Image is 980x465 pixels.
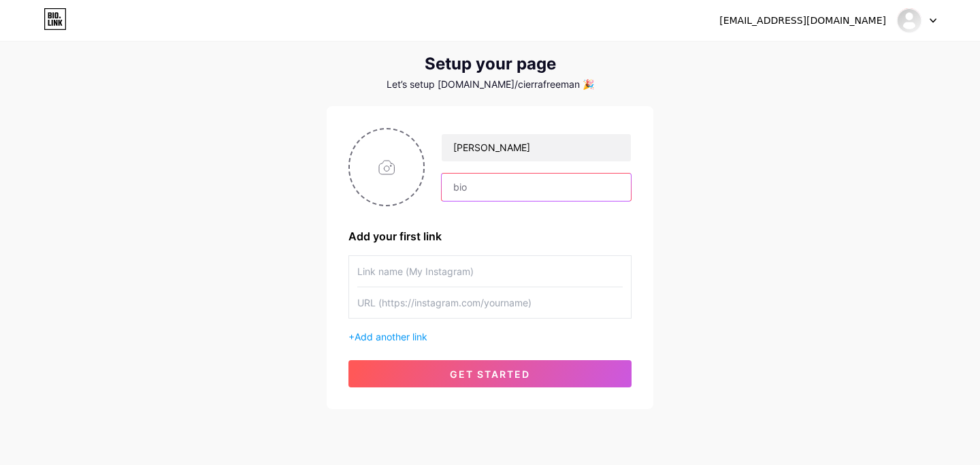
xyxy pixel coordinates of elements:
[450,368,530,380] span: get started
[348,360,632,387] button: get started
[327,79,653,90] div: Let’s setup [DOMAIN_NAME]/cierrafreeman 🎉
[442,134,631,161] input: Your name
[357,256,623,287] input: Link name (My Instagram)
[348,330,632,344] div: +
[348,228,632,244] div: Add your first link
[357,287,623,318] input: URL (https://instagram.com/yourname)
[327,54,653,74] div: Setup your page
[355,331,427,342] span: Add another link
[896,7,922,33] img: cierrafreeman
[719,14,886,28] div: [EMAIL_ADDRESS][DOMAIN_NAME]
[442,174,631,201] input: bio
